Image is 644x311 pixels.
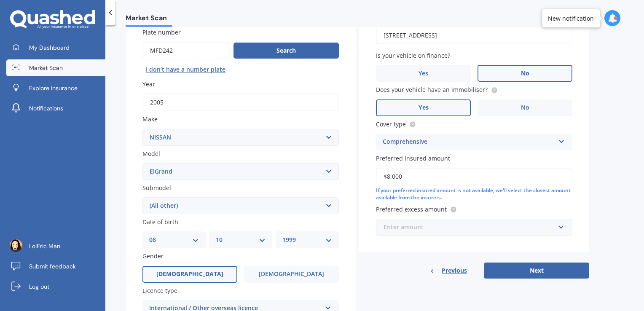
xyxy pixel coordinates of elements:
[6,258,105,275] a: Submit feedback
[29,104,63,113] span: Notifications
[142,42,230,59] input: Enter plate number
[376,120,406,128] span: Cover type
[259,271,324,278] span: [DEMOGRAPHIC_DATA]
[6,80,105,97] a: Explore insurance
[521,70,529,77] span: No
[233,43,339,59] button: Search
[6,238,105,255] a: LolEric Man
[29,282,49,291] span: Log out
[142,115,158,123] span: Make
[376,205,447,213] span: Preferred excess amount
[29,64,63,72] span: Market Scan
[376,86,488,94] span: Does your vehicle have an immobiliser?
[142,218,178,226] span: Date of birth
[142,252,164,260] span: Gender
[383,137,555,147] div: Comprehensive
[142,94,339,111] input: YYYY
[142,28,181,36] span: Plate number
[376,168,572,185] input: Enter amount
[419,104,429,111] span: Yes
[156,271,223,278] span: [DEMOGRAPHIC_DATA]
[376,27,572,44] input: Enter address
[521,104,529,111] span: No
[376,51,450,59] span: Is your vehicle on finance?
[142,287,177,295] span: Licence type
[548,14,594,22] div: New notification
[142,184,171,192] span: Submodel
[6,278,105,295] a: Log out
[6,39,105,56] a: My Dashboard
[376,154,450,162] span: Preferred insured amount
[6,59,105,76] a: Market Scan
[442,264,467,277] span: Previous
[29,262,76,271] span: Submit feedback
[142,63,229,76] button: I don’t have a number plate
[419,70,428,77] span: Yes
[29,84,78,92] span: Explore insurance
[142,150,160,158] span: Model
[6,100,105,117] a: Notifications
[29,43,70,52] span: My Dashboard
[126,14,172,25] span: Market Scan
[142,80,155,88] span: Year
[384,223,555,232] div: Enter amount
[484,263,589,279] button: Next
[10,239,22,252] img: ACg8ocKvTPsusmHQrBXya3VI4knm43BRmc82-LFVWI6TPvk59a3gkKk=s96-c
[29,242,60,250] span: LolEric Man
[376,187,572,201] div: If your preferred insured amount is not available, we'll select the closest amount available from...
